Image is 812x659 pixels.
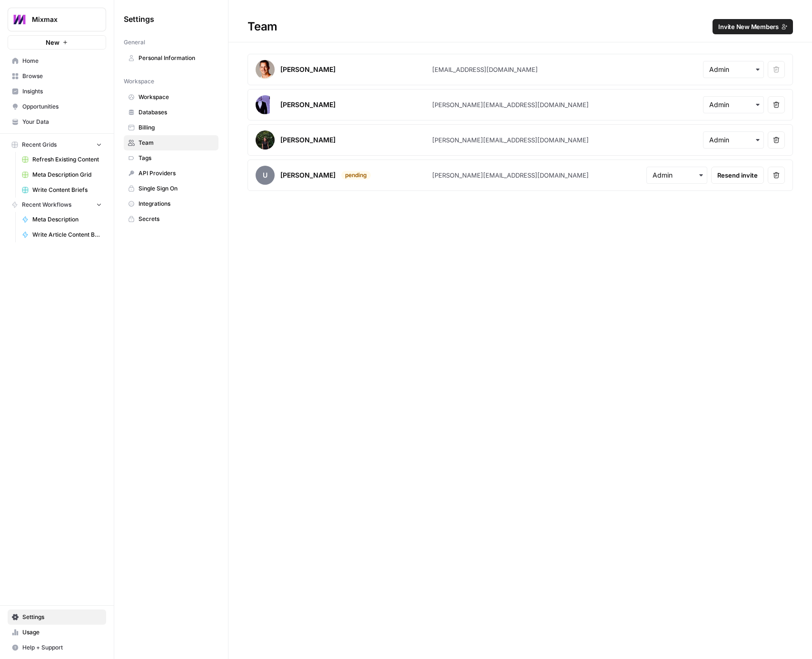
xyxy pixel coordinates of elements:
[8,114,106,130] a: Your Data
[139,108,214,117] span: Databases
[18,182,106,198] a: Write Content Briefs
[8,198,106,212] button: Recent Workflows
[18,152,106,167] a: Refresh Existing Content
[22,57,102,65] span: Home
[280,65,336,74] div: [PERSON_NAME]
[124,90,218,105] a: Workspace
[432,135,589,145] div: [PERSON_NAME][EMAIL_ADDRESS][DOMAIN_NAME]
[32,170,102,179] span: Meta Description Grid
[228,19,812,34] div: Team
[22,72,102,80] span: Browse
[653,170,701,180] input: Admin
[22,118,102,126] span: Your Data
[717,170,758,180] span: Resend invite
[711,167,764,184] button: Resend invite
[709,65,758,74] input: Admin
[124,120,218,135] a: Billing
[8,625,106,640] a: Usage
[124,166,218,181] a: API Providers
[124,196,218,211] a: Integrations
[18,167,106,182] a: Meta Description Grid
[432,65,538,74] div: [EMAIL_ADDRESS][DOMAIN_NAME]
[11,11,28,28] img: Mixmax Logo
[139,215,214,223] span: Secrets
[280,100,336,110] div: [PERSON_NAME]
[8,640,106,655] button: Help + Support
[8,69,106,84] a: Browse
[139,184,214,193] span: Single Sign On
[256,60,275,79] img: avatar
[139,200,214,208] span: Integrations
[139,123,214,132] span: Billing
[432,170,589,180] div: [PERSON_NAME][EMAIL_ADDRESS][DOMAIN_NAME]
[22,628,102,637] span: Usage
[709,100,758,110] input: Admin
[32,215,102,224] span: Meta Description
[124,50,218,66] a: Personal Information
[46,38,59,47] span: New
[8,53,106,69] a: Home
[18,212,106,227] a: Meta Description
[124,77,154,86] span: Workspace
[139,54,214,62] span: Personal Information
[8,8,106,31] button: Workspace: Mixmax
[713,19,793,34] button: Invite New Members
[139,93,214,101] span: Workspace
[18,227,106,242] a: Write Article Content Brief
[280,170,336,180] div: [PERSON_NAME]
[341,171,371,180] div: pending
[8,99,106,114] a: Opportunities
[32,155,102,164] span: Refresh Existing Content
[124,38,145,47] span: General
[124,150,218,166] a: Tags
[22,87,102,96] span: Insights
[280,135,336,145] div: [PERSON_NAME]
[32,230,102,239] span: Write Article Content Brief
[32,186,102,194] span: Write Content Briefs
[139,169,214,178] span: API Providers
[124,105,218,120] a: Databases
[124,181,218,196] a: Single Sign On
[8,609,106,625] a: Settings
[32,15,89,24] span: Mixmax
[718,22,779,31] span: Invite New Members
[8,84,106,99] a: Insights
[709,135,758,145] input: Admin
[256,95,270,114] img: avatar
[256,130,275,150] img: avatar
[256,166,275,185] span: u
[139,139,214,147] span: Team
[22,102,102,111] span: Opportunities
[124,211,218,227] a: Secrets
[22,643,102,652] span: Help + Support
[22,200,71,209] span: Recent Workflows
[8,138,106,152] button: Recent Grids
[124,135,218,150] a: Team
[22,140,57,149] span: Recent Grids
[139,154,214,162] span: Tags
[432,100,589,110] div: [PERSON_NAME][EMAIL_ADDRESS][DOMAIN_NAME]
[8,35,106,50] button: New
[124,13,154,25] span: Settings
[22,613,102,621] span: Settings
